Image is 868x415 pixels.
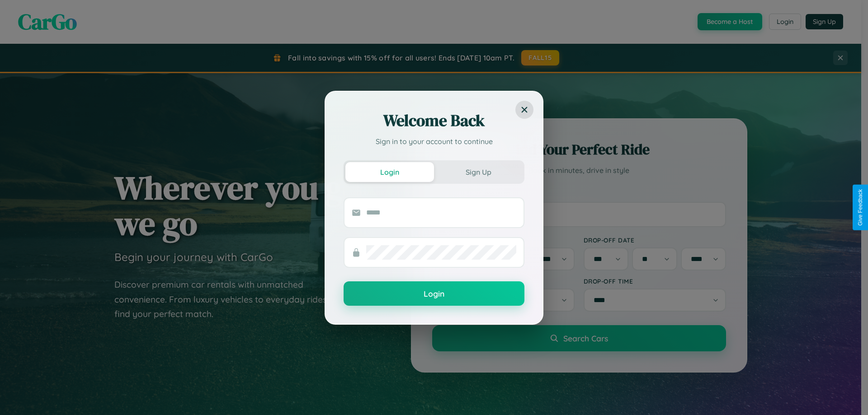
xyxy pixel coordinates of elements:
p: Sign in to your account to continue [344,136,524,147]
button: Sign Up [434,162,523,182]
div: Give Feedback [857,189,863,226]
h2: Welcome Back [344,110,524,131]
button: Login [344,281,524,306]
button: Login [345,162,434,182]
